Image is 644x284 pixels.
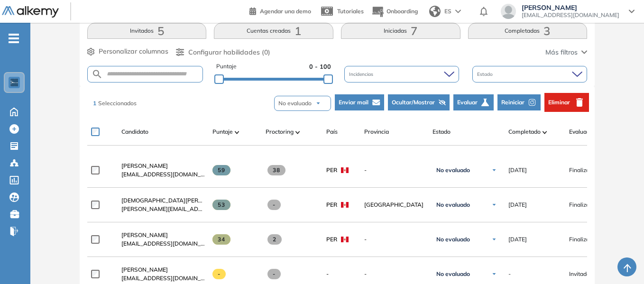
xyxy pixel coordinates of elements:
[121,170,205,179] span: [EMAIL_ADDRESS][DOMAIN_NAME]
[335,94,384,110] button: Enviar mail
[326,270,329,278] span: -
[545,47,578,57] span: Más filtros
[497,94,541,110] button: Reiniciar
[295,131,300,134] img: [missing "en.ARROW_ALT" translation]
[326,166,337,174] span: PER
[569,201,596,209] span: Finalizado
[214,23,333,39] button: Cuentas creadas1
[429,6,441,17] img: world
[92,68,103,80] img: SEARCH_ALT
[388,94,450,110] button: Ocultar/Mostrar
[491,237,497,242] img: Ícono de flecha
[121,239,205,248] span: [EMAIL_ADDRESS][DOMAIN_NAME]
[364,270,425,278] span: -
[98,100,137,107] span: Seleccionados
[548,98,570,107] span: Eliminar
[337,8,364,15] span: Tutoriales
[9,37,19,39] i: -
[2,6,59,18] img: Logo
[522,4,619,11] span: [PERSON_NAME]
[468,23,588,39] button: Completadas3
[491,167,497,173] img: Ícono de flecha
[121,205,205,213] span: [PERSON_NAME][EMAIL_ADDRESS][DOMAIN_NAME]
[212,128,233,136] span: Puntaje
[10,79,18,86] img: https://assets.alkemy.org/workspaces/1802/d452bae4-97f6-47ab-b3bf-1c40240bc960.jpg
[267,234,282,245] span: 2
[436,201,470,209] span: No evaluado
[266,128,294,136] span: Proctoring
[212,234,231,245] span: 34
[278,99,312,108] span: No evaluado
[344,66,459,82] div: Incidencias
[436,166,470,174] span: No evaluado
[216,62,237,71] span: Puntaje
[491,202,497,208] img: Ícono de flecha
[121,128,148,136] span: Candidato
[386,8,418,15] span: Onboarding
[267,269,281,279] span: -
[543,131,547,134] img: [missing "en.ARROW_ALT" translation]
[121,274,205,283] span: [EMAIL_ADDRESS][DOMAIN_NAME]
[508,201,527,209] span: [DATE]
[364,201,425,209] span: [GEOGRAPHIC_DATA]
[491,271,497,277] img: Ícono de flecha
[339,98,368,107] span: Enviar mail
[508,270,511,278] span: -
[326,201,337,209] span: PER
[188,47,270,57] span: Configurar habilidades (0)
[99,46,168,56] span: Personalizar columnas
[267,165,286,175] span: 38
[444,7,451,16] span: ES
[212,269,226,279] span: -
[569,235,596,244] span: Finalizado
[364,128,389,136] span: Provincia
[341,237,349,242] img: PER
[235,131,239,134] img: [missing "en.ARROW_ALT" translation]
[501,98,524,107] span: Reiniciar
[315,101,321,106] img: arrow
[87,46,168,56] button: Personalizar columnas
[309,62,331,71] span: 0 - 100
[249,5,311,16] a: Agendar una demo
[436,270,470,278] span: No evaluado
[267,200,281,210] span: -
[544,93,589,112] button: Eliminar
[569,270,590,278] span: Invitado
[176,47,270,57] button: Configurar habilidades (0)
[341,23,460,39] button: Iniciadas7
[87,23,207,39] button: Invitados5
[341,167,349,173] img: PER
[432,128,451,136] span: Estado
[121,196,205,205] a: [DEMOGRAPHIC_DATA][PERSON_NAME]
[212,200,231,210] span: 53
[121,266,205,274] a: [PERSON_NAME]
[121,197,232,204] span: [DEMOGRAPHIC_DATA][PERSON_NAME]
[260,8,311,15] span: Agendar una demo
[121,231,205,239] a: [PERSON_NAME]
[522,11,619,19] span: [EMAIL_ADDRESS][DOMAIN_NAME]
[545,47,587,57] button: Más filtros
[436,236,470,243] span: No evaluado
[341,202,349,208] img: PER
[212,165,231,175] span: 59
[455,9,461,13] img: arrow
[121,162,168,169] span: [PERSON_NAME]
[472,66,587,82] div: Estado
[364,235,425,244] span: -
[371,1,418,22] button: Onboarding
[121,266,168,273] span: [PERSON_NAME]
[569,166,596,174] span: Finalizado
[508,235,527,244] span: [DATE]
[326,235,337,244] span: PER
[349,71,375,78] span: Incidencias
[326,128,338,136] span: País
[453,94,494,110] button: Evaluar
[508,166,527,174] span: [DATE]
[392,98,435,107] span: Ocultar/Mostrar
[457,98,478,107] span: Evaluar
[569,128,598,136] span: Evaluación
[508,128,541,136] span: Completado
[121,162,205,170] a: [PERSON_NAME]
[93,100,96,107] span: 1
[121,231,168,238] span: [PERSON_NAME]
